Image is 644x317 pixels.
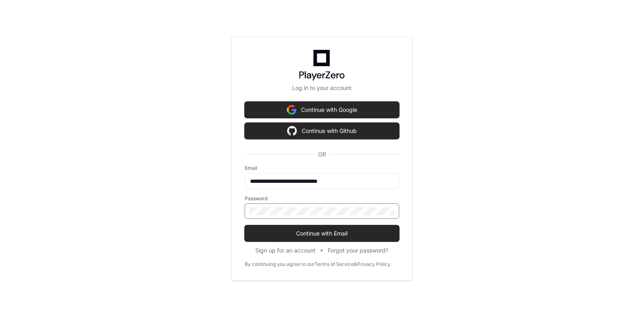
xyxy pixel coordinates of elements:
[245,261,315,268] div: By continuing you agree to our
[328,246,389,255] button: Forgot your password?
[245,102,399,118] button: Continue with Google
[354,261,357,268] div: &
[315,261,354,268] a: Terms of Service
[315,150,329,158] span: OR
[357,261,391,268] a: Privacy Policy.
[287,102,297,118] img: Sign in with google
[256,246,316,255] button: Sign up for an account
[245,229,399,238] span: Continue with Email
[245,195,399,202] label: Password
[245,84,399,92] p: Log in to your account
[245,123,399,139] button: Continue with Github
[245,165,399,171] label: Email
[287,123,297,139] img: Sign in with google
[245,225,399,242] button: Continue with Email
